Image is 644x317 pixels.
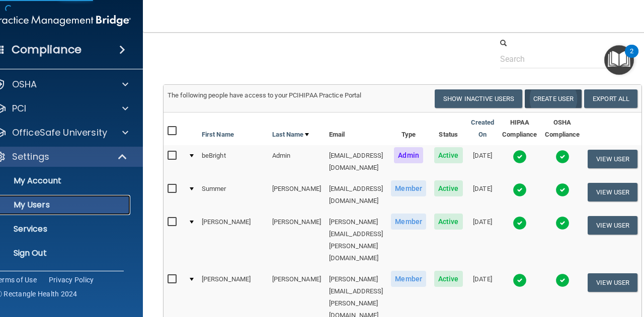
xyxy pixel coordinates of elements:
[630,51,633,64] div: 2
[12,127,107,139] p: OfficeSafe University
[268,212,325,269] td: [PERSON_NAME]
[198,145,268,178] td: beBright
[471,117,495,141] a: Created On
[391,214,426,230] span: Member
[513,183,527,197] img: tick.e7d51cea.svg
[198,178,268,212] td: Summer
[325,212,387,269] td: [PERSON_NAME][EMAIL_ADDRESS][PERSON_NAME][DOMAIN_NAME]
[202,129,234,141] a: First Name
[588,183,637,201] button: View User
[49,275,94,285] a: Privacy Policy
[434,147,463,163] span: Active
[268,178,325,212] td: [PERSON_NAME]
[430,113,467,145] th: Status
[541,113,584,145] th: OSHA Compliance
[325,113,387,145] th: Email
[555,216,570,230] img: tick.e7d51cea.svg
[555,150,570,164] img: tick.e7d51cea.svg
[12,43,82,57] h4: Compliance
[198,212,268,269] td: [PERSON_NAME]
[513,273,527,287] img: tick.e7d51cea.svg
[434,271,463,287] span: Active
[391,271,426,287] span: Member
[325,145,387,178] td: [EMAIL_ADDRESS][DOMAIN_NAME]
[555,273,570,287] img: tick.e7d51cea.svg
[272,129,309,141] a: Last Name
[268,145,325,178] td: Admin
[500,50,622,68] input: Search
[12,102,26,115] p: PCI
[584,89,637,108] a: Export All
[391,180,426,196] span: Member
[525,89,582,108] button: Create User
[394,147,423,163] span: Admin
[604,45,634,75] button: Open Resource Center, 2 new notifications
[588,150,637,168] button: View User
[498,113,541,145] th: HIPAA Compliance
[555,183,570,197] img: tick.e7d51cea.svg
[435,89,522,108] button: Show Inactive Users
[513,216,527,230] img: tick.e7d51cea.svg
[467,212,499,269] td: [DATE]
[467,178,499,212] td: [DATE]
[168,91,362,99] span: The following people have access to your PCIHIPAA Practice Portal
[588,216,637,235] button: View User
[12,151,49,163] p: Settings
[434,180,463,196] span: Active
[387,113,430,145] th: Type
[434,214,463,230] span: Active
[12,78,37,90] p: OSHA
[467,145,499,178] td: [DATE]
[588,273,637,292] button: View User
[325,178,387,212] td: [EMAIL_ADDRESS][DOMAIN_NAME]
[513,150,527,164] img: tick.e7d51cea.svg
[163,19,436,32] h4: Users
